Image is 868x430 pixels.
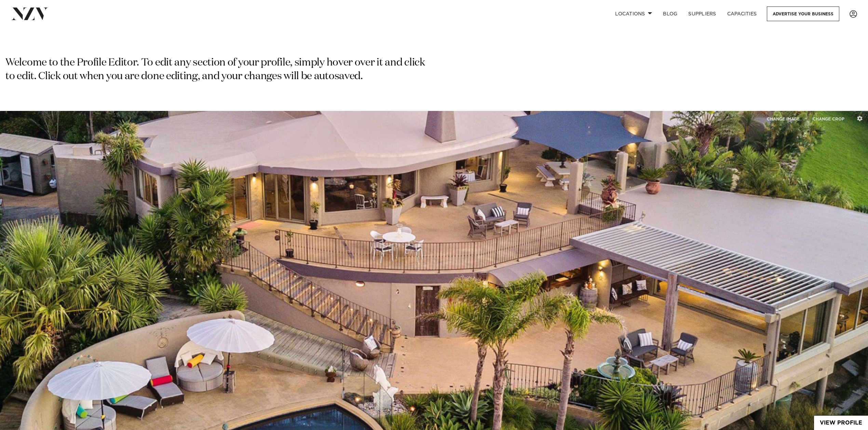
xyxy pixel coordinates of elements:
button: CHANGE IMAGE [761,112,805,126]
img: nzv-logo.png [11,8,48,20]
a: SUPPLIERS [683,6,721,21]
a: Capacities [722,6,762,21]
button: CHANGE CROP [807,112,850,126]
a: View Profile [814,416,868,430]
a: Locations [610,6,657,21]
a: Advertise your business [767,6,839,21]
p: Welcome to the Profile Editor. To edit any section of your profile, simply hover over it and clic... [5,56,428,84]
a: BLOG [657,6,683,21]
